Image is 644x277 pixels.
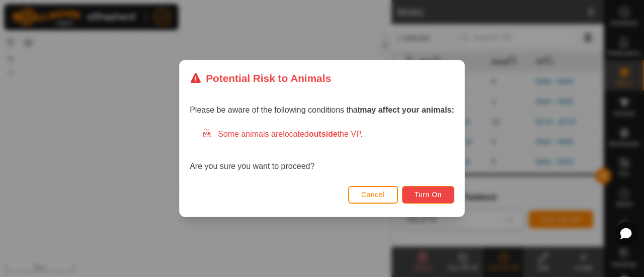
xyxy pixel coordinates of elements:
span: located the VP. [283,130,363,138]
span: Please be aware of the following conditions that [190,106,454,114]
div: Are you sure you want to proceed? [190,128,454,172]
span: Cancel [361,191,385,199]
strong: may affect your animals: [360,106,454,114]
span: Turn On [415,191,442,199]
button: Cancel [348,186,398,204]
div: Some animals are [202,128,454,140]
button: Turn On [402,186,454,204]
div: Potential Risk to Animals [190,70,331,86]
strong: outside [309,130,338,138]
